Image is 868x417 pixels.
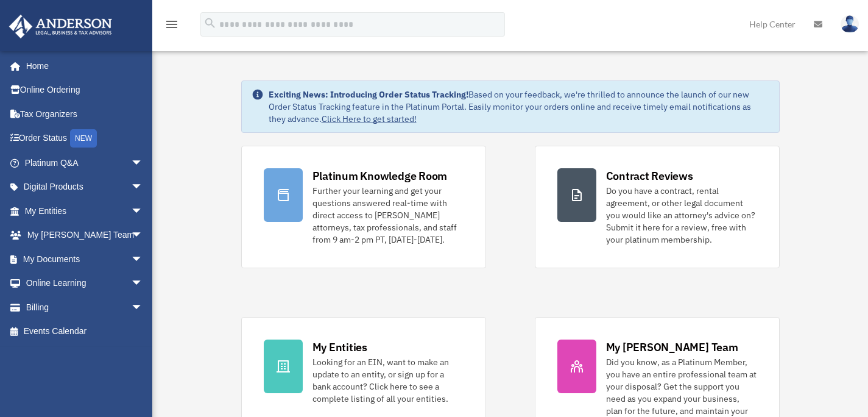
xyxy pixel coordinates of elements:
[269,89,468,100] strong: Exciting News: Introducing Order Status Tracking!
[131,295,155,320] span: arrow_drop_down
[9,78,161,102] a: Online Ordering
[131,199,155,224] span: arrow_drop_down
[70,129,97,148] div: NEW
[9,199,161,223] a: My Entitiesarrow_drop_down
[312,356,464,405] div: Looking for an EIN, want to make an update to an entity, or sign up for a bank account? Click her...
[9,271,161,296] a: Online Learningarrow_drop_down
[9,223,161,248] a: My [PERSON_NAME] Teamarrow_drop_down
[164,21,179,32] a: menu
[535,146,780,268] a: Contract Reviews Do you have a contract, rental agreement, or other legal document you would like...
[312,185,464,246] div: Further your learning and get your questions answered real-time with direct access to [PERSON_NAM...
[9,319,161,344] a: Events Calendar
[322,113,417,124] a: Click Here to get started!
[131,223,155,248] span: arrow_drop_down
[241,146,486,268] a: Platinum Knowledge Room Further your learning and get your questions answered real-time with dire...
[131,175,155,200] span: arrow_drop_down
[9,126,161,151] a: Order StatusNEW
[9,295,161,319] a: Billingarrow_drop_down
[312,168,448,184] div: Platinum Knowledge Room
[606,185,757,246] div: Do you have a contract, rental agreement, or other legal document you would like an attorney's ad...
[5,15,116,38] img: Anderson Advisors Platinum Portal
[9,151,161,175] a: Platinum Q&Aarrow_drop_down
[312,340,367,355] div: My Entities
[9,175,161,199] a: Digital Productsarrow_drop_down
[269,88,769,125] div: Based on your feedback, we're thrilled to announce the launch of our new Order Status Tracking fe...
[9,54,155,78] a: Home
[164,17,179,32] i: menu
[131,151,155,176] span: arrow_drop_down
[606,168,693,184] div: Contract Reviews
[9,102,161,126] a: Tax Organizers
[9,247,161,271] a: My Documentsarrow_drop_down
[131,271,155,296] span: arrow_drop_down
[203,16,217,30] i: search
[841,15,859,33] img: User Pic
[131,247,155,272] span: arrow_drop_down
[606,340,738,355] div: My [PERSON_NAME] Team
